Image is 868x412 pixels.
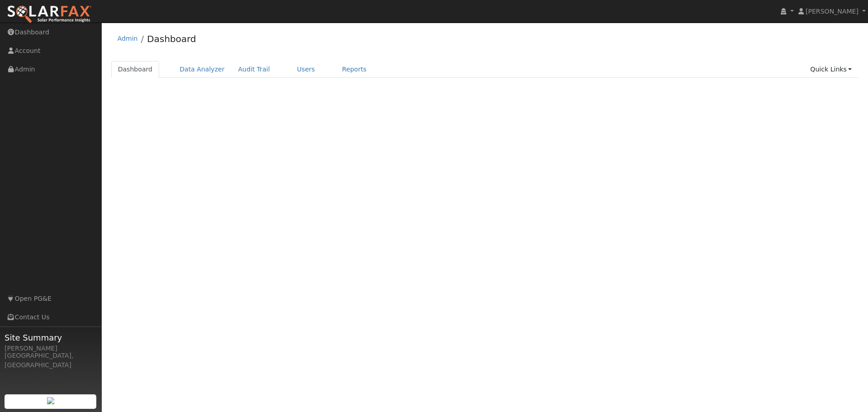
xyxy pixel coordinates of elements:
img: retrieve [47,397,54,404]
img: SolarFax [7,5,92,24]
a: Reports [335,61,373,78]
a: Dashboard [111,61,160,78]
div: [PERSON_NAME] [5,344,97,353]
a: Dashboard [147,33,196,44]
a: Audit Trail [231,61,277,78]
span: [PERSON_NAME] [806,8,859,15]
a: Admin [118,35,138,42]
span: Site Summary [5,331,97,344]
a: Quick Links [803,61,859,78]
a: Users [290,61,322,78]
div: [GEOGRAPHIC_DATA], [GEOGRAPHIC_DATA] [5,351,97,370]
a: Data Analyzer [173,61,231,78]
